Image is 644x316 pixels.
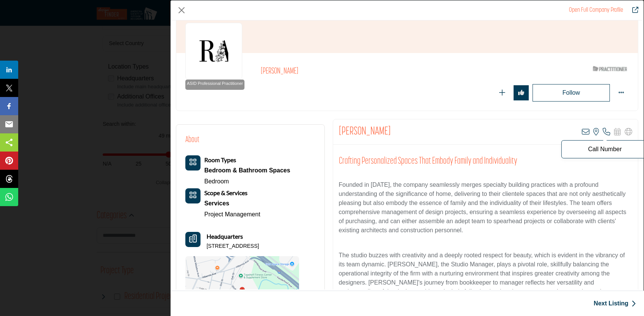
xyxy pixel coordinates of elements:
[514,85,529,100] button: Redirect to login page
[204,178,229,185] a: Bedroom
[204,189,248,196] b: Scope & Services
[185,232,201,247] button: Headquarter icon
[594,299,636,308] a: Next Listing
[614,85,629,100] button: More Options
[204,198,260,209] a: Services
[207,242,259,250] p: [STREET_ADDRESS]
[339,125,391,139] h2: Brittany Rae
[207,232,243,241] b: Headquarters
[185,23,242,80] img: brittany-rae logo
[185,188,201,203] button: Category Icon
[627,6,638,15] a: Redirect to brittany-rae
[533,84,610,102] button: Redirect to login
[204,211,260,217] a: Project Management
[204,156,236,163] b: Room Types
[204,190,248,196] a: Scope & Services
[204,165,290,176] a: Bedroom & Bathroom Spaces
[261,67,469,77] h2: [PERSON_NAME]
[204,198,260,209] div: Interior and exterior spaces including lighting, layouts, furnishings, accessories, artwork, land...
[495,85,510,100] button: Redirect to login page
[339,156,632,167] h2: Crafting Personalized Spaces That Embody Family and Individuality
[204,157,236,163] a: Room Types
[569,7,623,13] a: Redirect to brittany-rae
[176,5,187,16] button: Close
[339,180,632,235] p: Founded in [DATE], the company seamlessly merges specialty building practices with a profound und...
[593,64,627,74] img: ASID Qualified Practitioners
[185,134,199,146] h2: About
[187,80,243,87] span: ASID Professional Practitioner
[185,155,201,171] button: Category Icon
